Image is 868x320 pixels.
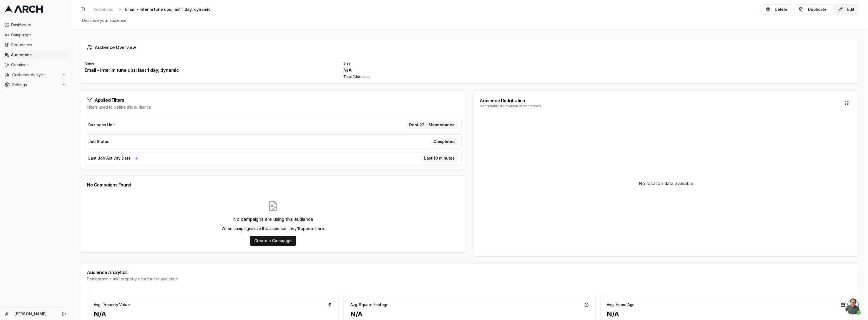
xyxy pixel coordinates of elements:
[607,310,845,319] div: N/A
[12,82,60,88] span: Settings
[343,61,595,66] div: Size
[94,302,130,308] div: Avg. Property Value
[14,311,56,317] a: [PERSON_NAME]
[88,155,131,161] span: Last Job Activity Date
[12,72,60,78] span: Customer Analysis
[91,6,219,13] nav: breadcrumb
[421,155,458,162] div: Last 10 minutes
[80,17,129,24] span: Describe your audience
[87,183,459,187] div: No Campaigns Found
[87,276,852,282] div: Demographic and property data for this audience
[639,180,693,187] p: No location data available
[2,21,69,29] a: Dashboard
[11,52,66,58] span: Audiences
[2,40,69,49] a: Sequences
[431,138,458,145] div: Completed
[761,4,792,14] button: Delete
[2,60,69,69] a: Creatives
[350,310,588,319] div: N/A
[845,298,861,314] div: Open chat
[350,302,388,308] div: Avg. Square Footage
[2,50,69,59] a: Audiences
[87,45,852,50] div: Audience Overview
[343,75,595,79] div: Total Addresses
[11,22,66,28] span: Dashboard
[11,42,66,48] span: Sequences
[91,6,115,13] a: Audiences
[222,216,325,222] p: No campaigns are using this audience
[480,97,541,104] div: Audience Distribution
[94,7,113,12] span: Audiences
[343,67,595,73] div: N/A
[222,226,325,231] p: When campaigns use this audience, they'll appear here.
[88,139,109,144] span: Job Status
[2,30,69,39] a: Campaigns
[11,62,66,68] span: Creatives
[480,104,541,108] div: Geographic distribution of addresses
[2,80,69,89] button: Settings
[794,4,831,14] button: Duplicate
[2,70,69,79] button: Customer Analysis
[125,7,210,12] span: Email - Interim tune ups; last 1 day; dynamic
[60,310,68,318] button: Log out
[87,270,852,275] div: Audience Analytics
[607,302,635,308] div: Avg. Home Age
[94,310,332,319] div: N/A
[250,236,296,246] button: Create a Campaign
[834,4,859,14] button: Edit
[87,97,459,103] div: Applied Filters
[11,32,66,38] span: Campaigns
[85,67,337,73] div: Email - Interim tune ups; last 1 day; dynamic
[406,121,458,129] div: Dept 22 - Maintenance
[88,122,115,128] span: Business Unit
[87,104,459,110] div: Filters used to define this audience
[85,61,337,66] div: Name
